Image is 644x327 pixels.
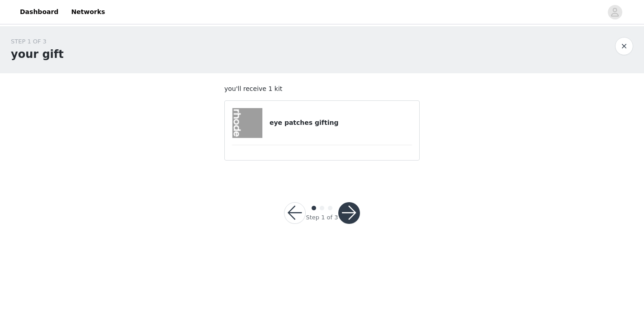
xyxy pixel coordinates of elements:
[270,118,412,128] h4: eye patches gifting
[232,108,262,138] img: eye patches gifting
[224,84,420,94] p: you'll receive 1 kit
[611,5,619,19] div: avatar
[14,2,64,22] a: Dashboard
[11,37,64,46] div: STEP 1 OF 3
[306,213,338,222] div: Step 1 of 3
[11,46,64,62] h1: your gift
[66,2,110,22] a: Networks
